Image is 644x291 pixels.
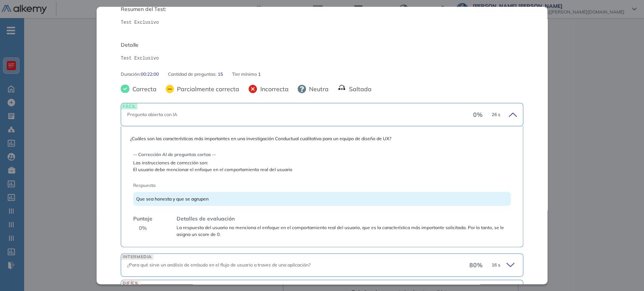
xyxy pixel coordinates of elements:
span: 26 s [492,111,500,118]
span: Parcialmente correcta [174,84,239,93]
div: Pregunta abierta con IA [127,111,473,118]
span: INTERMEDIA [121,254,154,259]
span: 16 s [492,262,500,268]
span: 00:22:00 [141,71,159,78]
span: Respuesta [133,182,473,189]
span: Cantidad de preguntas: [168,71,218,78]
span: DIFÍCIL [121,280,140,286]
span: Las instrucciones de corrección son: [133,159,511,166]
span: Saltada [346,84,372,93]
span: Resumen del Test: [121,5,523,13]
span: ¿Cuáles son las características más importantes en una investigación Conductual cualitativa para ... [130,135,514,142]
span: ¿Para qué sirve un análisis de embudo en el flujo de usuario a traves de una aplicación? [127,262,310,268]
span: 1 [258,71,261,78]
span: FÁCIL [121,103,137,109]
span: Detalle [121,41,523,49]
span: 15 [218,71,223,78]
span: Incorrecta [257,84,289,93]
span: 0 % [473,110,483,119]
span: El usuario debe mencionar el enfoque en el comportamiento real del usuario [133,166,511,173]
span: Puntaje [133,215,152,223]
span: Detalles de evaluación [177,215,235,223]
pre: Test Exclusivo [121,19,523,26]
span: Neutra [306,84,329,93]
span: Que sea honesta y que se agrupen [136,196,209,202]
span: Tier mínimo [232,71,258,78]
span: 0 % [139,224,147,232]
span: 80 % [469,260,483,270]
span: La respuesta del usuario no menciona el enfoque en el comportamiento real del usuario, que es la ... [177,224,511,238]
span: -- Corrección AI de preguntas cortas -- [133,151,511,158]
pre: Test Exclusivo [121,55,523,62]
span: Duración : [121,71,141,78]
span: Correcta [129,84,157,93]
